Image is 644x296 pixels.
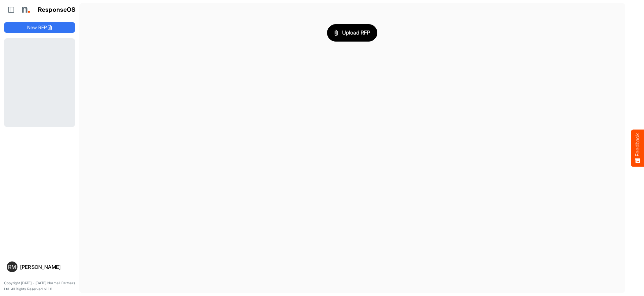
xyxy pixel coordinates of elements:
[631,129,644,167] button: Feedback
[4,22,75,33] button: New RFP
[18,3,32,16] img: Northell
[20,264,72,270] div: [PERSON_NAME]
[327,24,377,42] button: Upload RFP
[8,264,16,270] span: RM
[38,6,76,13] h1: ResponseOS
[4,38,75,127] div: Loading...
[334,28,370,37] span: Upload RFP
[4,280,75,292] p: Copyright [DATE] - [DATE] Northell Partners Ltd. All Rights Reserved. v1.1.0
